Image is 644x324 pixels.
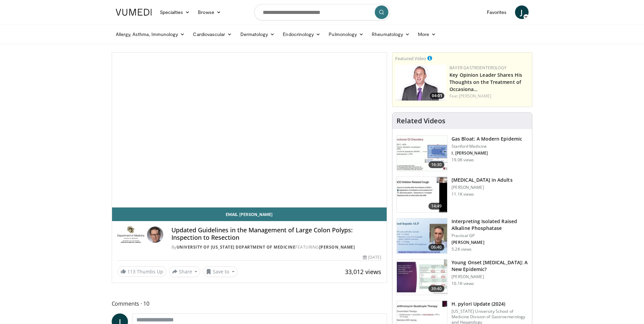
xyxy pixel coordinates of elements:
[452,192,474,197] p: 11.1K views
[171,244,381,250] div: By FEATURING
[452,185,512,190] p: [PERSON_NAME]
[428,161,445,168] span: 16:30
[254,4,390,20] input: Search topics, interventions
[452,259,528,273] h3: Young Onset [MEDICAL_DATA]: A New Epidemic?
[117,227,144,243] img: University of Colorado Department of Medicine
[483,5,511,19] a: Favorites
[279,28,325,41] a: Endocrinology
[112,28,189,41] a: Allergy, Asthma, Immunology
[117,266,166,277] a: 113 Thumbs Up
[169,266,201,277] button: Share
[452,247,472,252] p: 5.2K views
[127,268,135,275] span: 113
[397,136,528,172] a: 16:30 Gas Bloat: A Modern Epidemic Stanford Medicine I. [PERSON_NAME] 19.0K views
[203,266,238,277] button: Save to
[156,5,194,19] a: Specialties
[325,28,368,41] a: Pulmonology
[452,218,528,232] h3: Interpreting Isolated Raised Alkaline Phosphatase
[319,244,355,250] a: [PERSON_NAME]
[397,117,445,125] h4: Related Videos
[452,281,474,286] p: 10.1K views
[428,244,445,251] span: 06:40
[452,136,522,142] h3: Gas Bloat: A Modern Epidemic
[397,136,447,171] img: 480ec31d-e3c1-475b-8289-0a0659db689a.150x105_q85_crop-smart_upscale.jpg
[177,244,296,250] a: University of [US_STATE] Department of Medicine
[449,93,529,99] div: Feat.
[368,28,414,41] a: Rheumatology
[397,177,447,212] img: 11950cd4-d248-4755-8b98-ec337be04c84.150x105_q85_crop-smart_upscale.jpg
[452,301,528,307] h3: H. pylori Update (2024)
[395,65,446,101] img: 9828b8df-38ad-4333-b93d-bb657251ca89.png.150x105_q85_crop-smart_upscale.png
[452,150,522,156] p: I. [PERSON_NAME]
[395,55,426,61] small: Featured Video
[430,93,444,99] span: 04:01
[452,144,522,149] p: Stanford Medicine
[189,28,236,41] a: Cardiovascular
[345,268,381,276] span: 33,012 views
[194,5,225,19] a: Browse
[363,254,381,260] div: [DATE]
[452,274,528,280] p: [PERSON_NAME]
[112,208,387,221] a: Email [PERSON_NAME]
[397,218,528,254] a: 06:40 Interpreting Isolated Raised Alkaline Phosphatase Practical GP [PERSON_NAME] 5.2K views
[515,5,529,19] a: J
[414,28,440,41] a: More
[452,157,474,163] p: 19.0K views
[449,65,507,71] a: Bayer Gastroenterology
[147,227,163,243] img: Avatar
[449,72,522,92] a: Key Opinion Leader Shares His Thoughts on the Treatment of Occasiona…
[395,65,446,101] a: 04:01
[112,299,387,308] span: Comments 10
[397,259,528,295] a: 39:40 Young Onset [MEDICAL_DATA]: A New Epidemic? [PERSON_NAME] 10.1K views
[428,285,445,292] span: 39:40
[397,259,447,295] img: b23cd043-23fa-4b3f-b698-90acdd47bf2e.150x105_q85_crop-smart_upscale.jpg
[452,233,528,238] p: Practical GP
[116,9,152,16] img: VuMedi Logo
[397,177,528,213] a: 14:49 [MEDICAL_DATA] in Adults [PERSON_NAME] 11.1K views
[397,218,447,254] img: 6a4ee52d-0f16-480d-a1b4-8187386ea2ed.150x105_q85_crop-smart_upscale.jpg
[236,28,279,41] a: Dermatology
[452,177,512,183] h3: [MEDICAL_DATA] in Adults
[459,93,491,99] a: [PERSON_NAME]
[171,227,381,241] h4: Updated Guidelines in the Management of Large Colon Polyps: Inspection to Resection
[428,203,445,210] span: 14:49
[112,53,387,208] video-js: Video Player
[452,240,528,245] p: [PERSON_NAME]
